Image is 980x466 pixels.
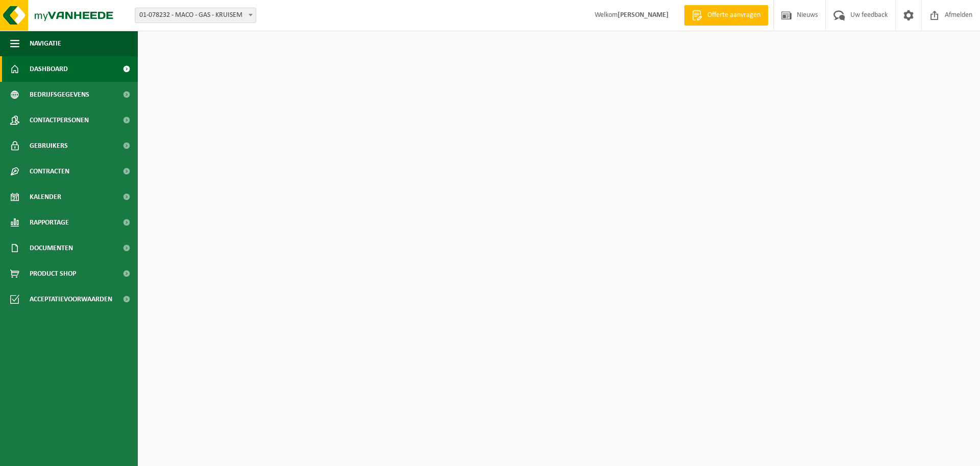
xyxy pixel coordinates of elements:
span: Rapportage [30,210,69,235]
a: Offerte aanvragen [684,5,768,26]
span: Contactpersonen [30,107,89,133]
strong: [PERSON_NAME] [618,11,669,19]
span: Acceptatievoorwaarden [30,286,112,312]
span: Contracten [30,159,69,184]
span: Kalender [30,184,61,210]
span: 01-078232 - MACO - GAS - KRUISEM [135,8,256,23]
span: Gebruikers [30,133,68,159]
span: Navigatie [30,31,61,56]
span: Offerte aanvragen [705,10,763,20]
span: 01-078232 - MACO - GAS - KRUISEM [135,8,256,23]
span: Dashboard [30,56,68,82]
span: Bedrijfsgegevens [30,82,89,107]
span: Product Shop [30,261,76,286]
span: Documenten [30,235,73,261]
